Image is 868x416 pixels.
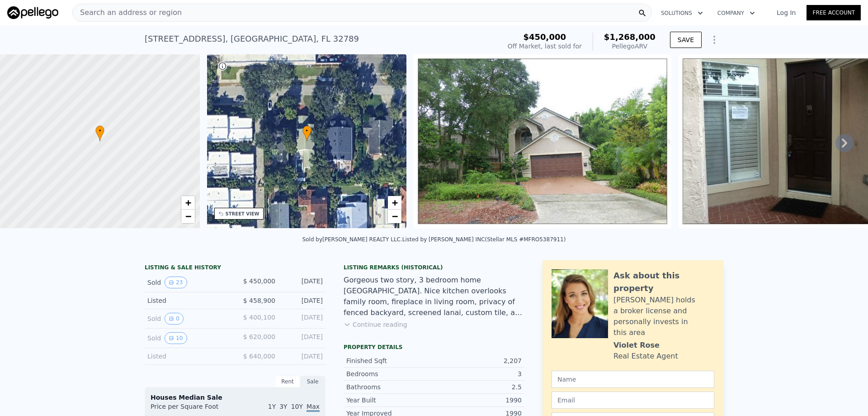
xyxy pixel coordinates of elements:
[434,383,522,392] div: 2.5
[604,42,656,51] div: Pellego ARV
[226,210,259,217] div: STREET VIEW
[185,210,191,222] span: −
[151,393,320,402] div: Houses Median Sale
[388,210,401,223] a: Zoom out
[147,313,228,325] div: Sold
[807,5,861,20] a: Free Account
[145,33,359,45] div: [STREET_ADDRESS] , [GEOGRAPHIC_DATA] , FL 32789
[670,32,702,48] button: SAVE
[147,296,228,305] div: Listed
[95,125,104,141] div: •
[243,277,275,285] span: $ 450,000
[307,403,320,412] span: Max
[766,8,807,17] a: Log In
[145,264,325,273] div: LISTING & SALE HISTORY
[283,277,323,288] div: [DATE]
[95,127,104,135] span: •
[613,269,714,295] div: Ask about this property
[705,31,723,49] button: Show Options
[434,356,522,365] div: 2,207
[300,376,325,387] div: Sale
[243,314,275,321] span: $ 400,100
[552,392,714,409] input: Email
[147,332,228,344] div: Sold
[268,403,276,410] span: 1Y
[283,332,323,344] div: [DATE]
[346,356,434,365] div: Finished Sqft
[434,369,522,378] div: 3
[414,54,671,228] img: Sale: 46445177 Parcel: 48310876
[7,6,58,19] img: Pellego
[147,352,228,361] div: Listed
[279,403,287,410] span: 3Y
[346,396,434,405] div: Year Built
[604,32,656,42] span: $1,268,000
[181,210,195,223] a: Zoom out
[165,332,187,344] button: View historical data
[344,264,524,271] div: Listing Remarks (Historical)
[524,32,566,42] span: $450,000
[185,197,191,208] span: +
[147,277,228,288] div: Sold
[613,340,660,351] div: Violet Rose
[346,383,434,392] div: Bathrooms
[434,396,522,405] div: 1990
[302,127,311,135] span: •
[654,5,710,21] button: Solutions
[613,295,714,338] div: [PERSON_NAME] holds a broker license and personally invests in this area
[344,320,407,329] button: Continue reading
[392,197,398,208] span: +
[508,42,582,51] div: Off Market, last sold for
[346,369,434,378] div: Bedrooms
[283,352,323,361] div: [DATE]
[165,313,184,325] button: View historical data
[291,403,303,410] span: 10Y
[283,296,323,305] div: [DATE]
[165,277,187,288] button: View historical data
[73,7,182,18] span: Search an address or region
[302,125,311,141] div: •
[344,344,524,351] div: Property details
[392,210,398,222] span: −
[552,371,714,388] input: Name
[710,5,762,21] button: Company
[613,351,678,362] div: Real Estate Agent
[275,376,300,387] div: Rent
[302,236,402,243] div: Sold by [PERSON_NAME] REALTY LLC .
[402,236,566,243] div: Listed by [PERSON_NAME] INC (Stellar MLS #MFRO5387911)
[388,196,401,210] a: Zoom in
[243,353,275,360] span: $ 640,000
[344,275,524,318] div: Gorgeous two story, 3 bedroom home [GEOGRAPHIC_DATA]. Nice kitchen overlooks family room, firepla...
[283,313,323,325] div: [DATE]
[243,333,275,340] span: $ 620,000
[181,196,195,210] a: Zoom in
[243,297,275,304] span: $ 458,900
